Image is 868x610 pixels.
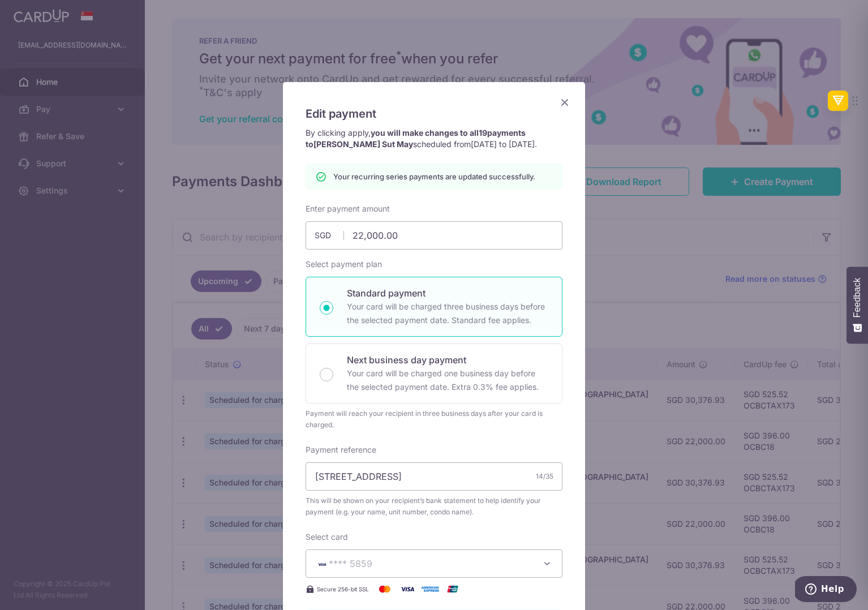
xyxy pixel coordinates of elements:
[313,139,413,149] span: [PERSON_NAME] Sut May
[846,267,868,343] button: Feedback - Show survey
[306,408,562,431] div: Payment will reach your recipient in three business days after your card is charged.
[852,278,862,317] span: Feedback
[396,582,419,596] img: Visa
[795,576,857,604] iframe: Opens a widget where you can find more information
[306,495,562,518] span: This will be shown on your recipient’s bank statement to help identify your payment (e.g. your na...
[306,531,348,543] label: Select card
[315,230,344,241] span: SGD
[333,171,535,182] p: Your recurring series payments are updated successfully.
[315,560,329,568] img: VISA
[373,582,396,596] img: Mastercard
[306,259,382,270] label: Select payment plan
[419,582,441,596] img: American Express
[347,286,548,300] p: Standard payment
[479,128,487,138] span: 19
[471,139,535,149] span: [DATE] to [DATE]
[306,203,390,214] label: Enter payment amount
[306,444,376,456] label: Payment reference
[347,300,548,327] p: Your card will be charged three business days before the selected payment date. Standard fee appl...
[317,585,369,594] span: Secure 256-bit SSL
[306,221,562,250] input: 0.00
[347,353,548,367] p: Next business day payment
[536,471,553,482] div: 14/35
[306,128,526,149] strong: you will make changes to all payments to
[558,96,571,109] button: Close
[306,105,562,123] h5: Edit payment
[347,367,548,394] p: Your card will be charged one business day before the selected payment date. Extra 0.3% fee applies.
[306,127,562,150] p: By clicking apply, scheduled from .
[441,582,464,596] img: UnionPay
